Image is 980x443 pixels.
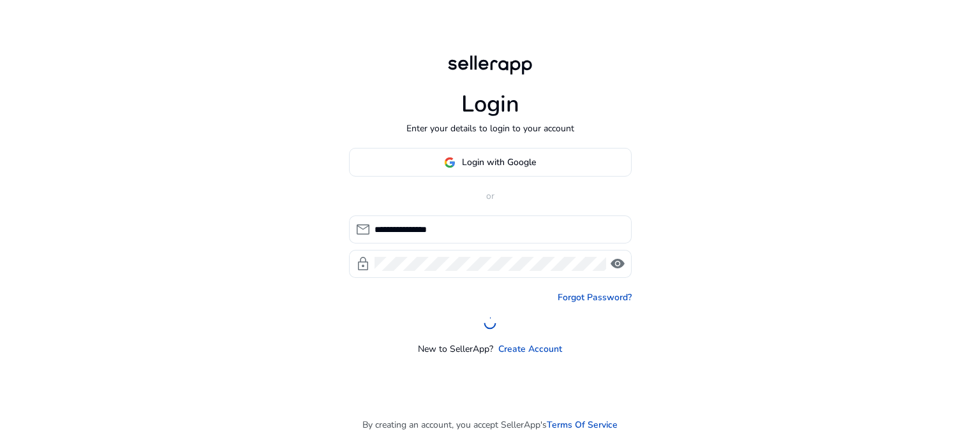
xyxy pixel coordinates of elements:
[462,156,536,169] span: Login with Google
[444,157,456,168] img: google-logo.svg
[461,91,519,118] h1: Login
[355,222,371,237] span: mail
[355,256,371,272] span: lock
[349,148,632,177] button: Login with Google
[610,256,625,272] span: visibility
[558,291,632,304] a: Forgot Password?
[349,189,632,203] p: or
[498,342,562,356] a: Create Account
[418,342,493,356] p: New to SellerApp?
[547,418,618,432] a: Terms Of Service
[406,122,574,135] p: Enter your details to login to your account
